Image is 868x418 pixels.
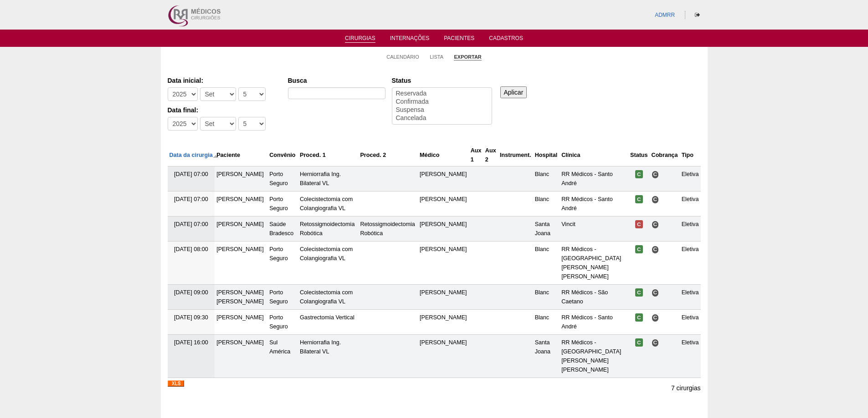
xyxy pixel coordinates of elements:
[533,285,560,310] td: Blanc
[288,76,385,85] label: Busca
[267,310,298,335] td: Porto Seguro
[533,166,560,191] td: Blanc
[498,144,533,166] th: Instrument.
[635,220,643,228] span: Cancelada
[652,246,659,253] span: Consultório
[215,191,267,217] td: [PERSON_NAME]
[288,87,385,99] input: Digite os termos que você deseja procurar.
[215,217,267,242] td: [PERSON_NAME]
[215,242,267,285] td: [PERSON_NAME]
[680,242,701,285] td: Eletiva
[169,152,219,158] a: Data da cirurgia
[418,242,469,285] td: [PERSON_NAME]
[635,245,643,253] span: Confirmada
[298,166,358,191] td: Herniorrafia Ing. Bilateral VL
[174,314,208,321] span: [DATE] 09:30
[650,144,680,166] th: Cobrança
[680,191,701,217] td: Eletiva
[418,144,469,166] th: Médico
[174,246,208,252] span: [DATE] 08:00
[386,54,419,60] a: Calendário
[395,98,489,106] option: Confirmada
[267,191,298,217] td: Porto Seguro
[469,144,483,166] th: Aux 1
[215,310,267,335] td: [PERSON_NAME]
[533,191,560,217] td: Blanc
[418,166,469,191] td: [PERSON_NAME]
[418,335,469,378] td: [PERSON_NAME]
[533,242,560,285] td: Blanc
[680,166,701,191] td: Eletiva
[695,12,700,18] i: Sair
[174,289,208,296] span: [DATE] 09:00
[168,380,184,387] img: XLS
[635,313,643,322] span: Confirmada
[430,54,443,60] a: Lista
[358,217,418,242] td: Retossigmoidectomia Robótica
[215,144,267,166] th: Paciente
[560,285,628,310] td: RR Médicos - São Caetano
[267,242,298,285] td: Porto Seguro
[533,144,560,166] th: Hospital
[168,76,279,85] label: Data inicial:
[358,144,418,166] th: Proced. 2
[418,310,469,335] td: [PERSON_NAME]
[454,54,481,60] a: Exportar
[267,144,298,166] th: Convênio
[267,335,298,378] td: Sul América
[652,339,659,347] span: Consultório
[560,144,628,166] th: Clínica
[560,166,628,191] td: RR Médicos - Santo André
[652,289,659,297] span: Consultório
[655,12,675,18] a: ADMRR
[215,335,267,378] td: [PERSON_NAME]
[560,242,628,285] td: RR Médicos - [GEOGRAPHIC_DATA][PERSON_NAME][PERSON_NAME]
[390,35,430,44] a: Internações
[174,339,208,346] span: [DATE] 16:00
[168,106,279,115] label: Data final:
[395,90,489,98] option: Reservada
[215,285,267,310] td: [PERSON_NAME] [PERSON_NAME]
[392,76,492,85] label: Status
[533,310,560,335] td: Blanc
[680,217,701,242] td: Eletiva
[489,35,523,44] a: Cadastros
[652,196,659,203] span: Consultório
[418,285,469,310] td: [PERSON_NAME]
[213,153,219,159] img: ordem decrescente
[174,171,208,177] span: [DATE] 07:00
[418,191,469,217] td: [PERSON_NAME]
[267,217,298,242] td: Saúde Bradesco
[652,221,659,228] span: Consultório
[267,285,298,310] td: Porto Seguro
[680,310,701,335] td: Eletiva
[298,191,358,217] td: Colecistectomia com Colangiografia VL
[635,288,643,297] span: Confirmada
[418,217,469,242] td: [PERSON_NAME]
[298,217,358,242] td: Retossigmoidectomia Robótica
[635,170,643,178] span: Confirmada
[267,166,298,191] td: Porto Seguro
[174,196,208,202] span: [DATE] 07:00
[298,144,358,166] th: Proced. 1
[444,35,474,44] a: Pacientes
[560,310,628,335] td: RR Médicos - Santo André
[671,384,701,393] p: 7 cirurgias
[395,106,489,114] option: Suspensa
[635,338,643,347] span: Confirmada
[298,335,358,378] td: Herniorrafia Ing. Bilateral VL
[628,144,650,166] th: Status
[500,86,527,98] input: Aplicar
[298,285,358,310] td: Colecistectomia com Colangiografia VL
[680,335,701,378] td: Eletiva
[533,335,560,378] td: Santa Joana
[345,35,375,43] a: Cirurgias
[560,217,628,242] td: Vincit
[652,314,659,322] span: Consultório
[395,114,489,122] option: Cancelada
[680,144,701,166] th: Tipo
[298,242,358,285] td: Colecistectomia com Colangiografia VL
[680,285,701,310] td: Eletiva
[483,144,498,166] th: Aux 2
[560,191,628,217] td: RR Médicos - Santo André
